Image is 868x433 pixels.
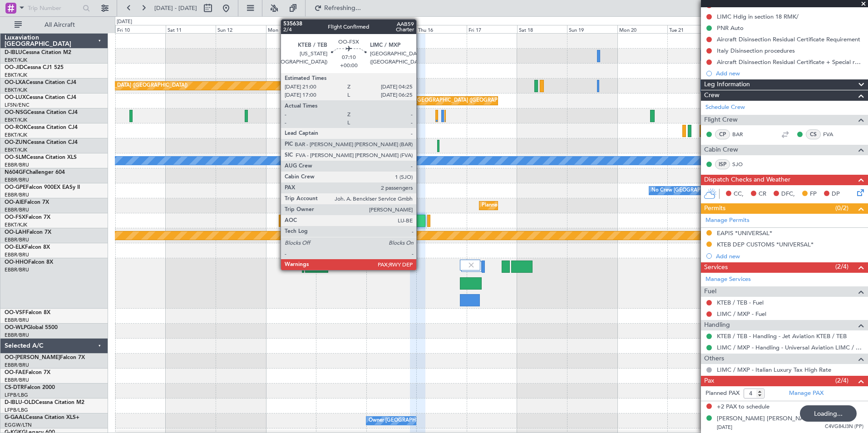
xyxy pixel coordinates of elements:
a: LIMC / MXP - Handling - Universal Aviation LIMC / MXP [717,344,863,351]
a: OO-WLPGlobal 5500 [5,325,58,330]
span: D-IBLU-OLD [5,400,35,405]
span: CR [759,190,766,199]
div: Planned Maint [GEOGRAPHIC_DATA] ([GEOGRAPHIC_DATA] National) [381,94,546,108]
a: Manage Permits [705,216,750,225]
a: EBKT/KJK [5,147,27,153]
span: Cabin Crew [704,145,738,155]
span: OO-ELK [5,245,25,250]
div: Thu 16 [416,25,467,33]
span: CS-DTR [5,385,24,390]
span: (0/2) [835,203,848,213]
span: OO-[PERSON_NAME] [5,355,60,360]
span: DP [832,190,840,199]
a: EBKT/KJK [5,57,27,64]
span: Crew [704,90,720,101]
span: OO-JID [5,65,24,70]
a: D-IBLU-OLDCessna Citation M2 [5,400,84,405]
span: OO-NSG [5,110,27,115]
a: EBBR/BRU [5,377,29,384]
a: LFSN/ENC [5,102,30,108]
span: Leg Information [704,79,750,90]
a: OO-[PERSON_NAME]Falcon 7X [5,355,85,360]
div: [DATE] [117,18,132,26]
div: PNR Auto [717,24,744,32]
a: OO-AIEFalcon 7X [5,200,49,205]
div: Aircraft Disinsection Residual Certificate + Special request [717,58,863,66]
span: Permits [704,203,725,214]
a: OO-HHOFalcon 8X [5,260,53,265]
a: OO-NSGCessna Citation CJ4 [5,110,78,115]
img: gray-close.svg [467,261,475,269]
a: OO-LAHFalcon 7X [5,230,51,235]
span: Dispatch Checks and Weather [704,175,790,185]
a: OO-SLMCessna Citation XLS [5,155,77,160]
a: EBBR/BRU [5,266,29,273]
a: OO-GPEFalcon 900EX EASy II [5,185,80,190]
a: KTEB / TEB - Fuel [717,299,764,306]
div: Tue 14 [316,25,366,33]
span: [DATE] [717,424,732,431]
a: FVA [823,130,843,138]
a: EBBR/BRU [5,362,29,369]
div: Tue 21 [667,25,718,33]
div: Add new [716,252,863,260]
span: OO-LAH [5,230,26,235]
a: LFPB/LBG [5,392,28,399]
div: CP [715,129,730,139]
div: Italy Disinsection procedures [717,47,795,54]
span: OO-SLM [5,155,26,160]
span: OO-AIE [5,200,24,205]
a: SJO [732,160,753,168]
a: EBBR/BRU [5,317,29,324]
div: KTEB DEP CUSTOMS *UNIVERSAL* [717,241,814,248]
div: Sat 11 [166,25,216,33]
button: Refreshing... [310,1,365,15]
span: Handling [704,320,730,330]
div: Aircraft Disinsection Residual Certificate Requirement [717,35,860,43]
div: Fri 17 [467,25,517,33]
a: KTEB / TEB - Handling - Jet Aviation KTEB / TEB [717,332,847,340]
span: OO-FSX [5,215,25,220]
span: Flight Crew [704,115,738,125]
a: EBBR/BRU [5,192,29,198]
span: Pax [704,376,714,386]
a: EBBR/BRU [5,162,29,168]
div: Mon 20 [617,25,668,33]
a: OO-FAEFalcon 7X [5,370,50,375]
span: OO-ZUN [5,140,27,145]
span: All Aircraft [24,22,96,28]
span: OO-LUX [5,95,26,100]
span: OO-LXA [5,80,26,85]
div: Planned Maint [GEOGRAPHIC_DATA] ([GEOGRAPHIC_DATA]) [44,79,187,93]
span: N604GF [5,170,26,175]
div: Sun 19 [567,25,617,33]
input: Trip Number [28,1,80,15]
a: Manage Services [705,275,751,284]
span: (2/4) [835,262,848,271]
div: Mon 13 [266,25,316,33]
span: OO-HHO [5,260,28,265]
a: OO-LUXCessna Citation CJ4 [5,95,76,100]
div: Fri 10 [115,25,166,33]
span: OO-WLP [5,325,27,330]
a: EBKT/KJK [5,221,27,228]
div: Add new [716,69,863,77]
a: LIMC / MXP - Fuel [717,310,766,318]
a: EBBR/BRU [5,177,29,183]
span: OO-FAE [5,370,25,375]
div: Loading... [800,405,857,422]
a: G-GAALCessna Citation XLS+ [5,415,79,420]
a: OO-ZUNCessna Citation CJ4 [5,140,78,145]
span: FP [810,190,817,199]
a: LFPB/LBG [5,407,28,413]
div: Planned Maint [GEOGRAPHIC_DATA] ([GEOGRAPHIC_DATA] National) [482,199,646,212]
div: Sun 12 [216,25,266,33]
div: No Crew [GEOGRAPHIC_DATA] ([GEOGRAPHIC_DATA] National) [651,184,804,197]
label: Planned PAX [705,389,740,398]
a: EBKT/KJK [5,72,27,79]
a: OO-VSFFalcon 8X [5,310,50,315]
span: DFC, [781,190,795,199]
span: Services [704,262,728,273]
span: C4VG84J3N (PP) [825,423,863,431]
a: BAR [732,130,753,138]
